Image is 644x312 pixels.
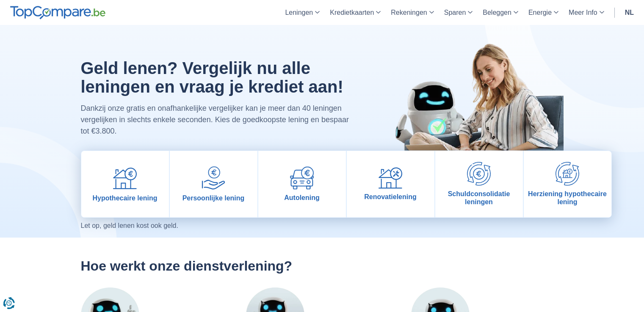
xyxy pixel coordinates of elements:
h1: Geld lenen? Vergelijk nu alle leningen en vraag je krediet aan! [81,59,357,96]
p: Dankzij onze gratis en onafhankelijke vergelijker kan je meer dan 40 leningen vergelijken in slec... [81,103,357,137]
img: Renovatielening [379,167,402,189]
a: Renovatielening [347,151,434,217]
img: Schuldconsolidatie leningen [467,162,491,186]
a: Persoonlijke lening [170,151,257,217]
a: Autolening [258,151,346,217]
span: Herziening hypothecaire lening [527,190,608,206]
span: Hypothecaire lening [93,194,158,202]
img: Herziening hypothecaire lening [556,162,579,186]
span: Autolening [284,194,320,202]
a: Herziening hypothecaire lening [524,151,611,217]
span: Renovatielening [364,193,417,201]
img: Persoonlijke lening [202,166,225,190]
img: Autolening [290,167,314,189]
span: Schuldconsolidatie leningen [439,190,520,206]
span: Persoonlijke lening [182,194,245,202]
img: Hypothecaire lening [113,166,137,190]
h2: Hoe werkt onze dienstverlening? [81,258,564,274]
a: Schuldconsolidatie leningen [435,151,523,217]
a: Hypothecaire lening [81,151,169,217]
img: image-hero [377,25,564,188]
img: TopCompare [10,6,105,19]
